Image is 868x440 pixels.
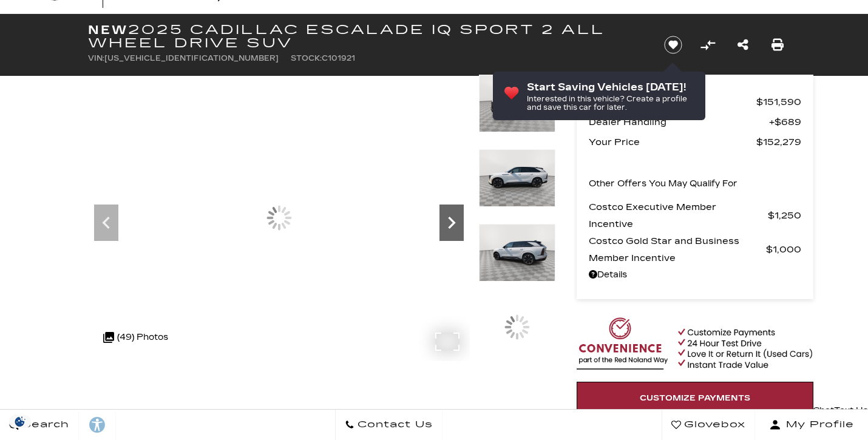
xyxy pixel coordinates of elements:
[756,134,801,151] span: $152,279
[88,23,643,50] h1: 2025 Cadillac ESCALADE IQ Sport 2 All Wheel Drive SUV
[354,416,433,433] span: Contact Us
[589,175,737,192] p: Other Offers You May Qualify For
[589,198,768,232] span: Costco Executive Member Incentive
[766,241,801,258] span: $1,000
[589,232,766,266] span: Costco Gold Star and Business Member Incentive
[681,416,745,433] span: Glovebox
[88,22,128,37] strong: New
[291,54,322,63] span: Stock:
[781,416,854,433] span: My Profile
[589,134,756,151] span: Your Price
[97,323,174,352] div: (49) Photos
[756,93,801,110] span: $151,590
[577,382,813,415] a: Customize Payments
[589,134,801,151] a: Your Price $152,279
[834,402,868,419] a: Text Us
[6,415,34,428] section: Click to Open Cookie Consent Modal
[589,198,801,232] a: Costco Executive Member Incentive $1,250
[479,224,555,282] img: New 2025 Summit White Cadillac Sport 2 image 6
[589,113,801,130] a: Dealer Handling $689
[737,36,748,53] a: Share this New 2025 Cadillac ESCALADE IQ Sport 2 All Wheel Drive SUV
[104,54,279,63] span: [US_VEHICLE_IDENTIFICATION_NUMBER]
[640,393,750,403] span: Customize Payments
[660,35,687,55] button: Save vehicle
[768,207,801,224] span: $1,250
[589,113,769,130] span: Dealer Handling
[699,36,717,54] button: Compare Vehicle
[88,371,555,372] iframe: Watch videos, learn about new EV models, and find the right one for you!
[589,232,801,266] a: Costco Gold Star and Business Member Incentive $1,000
[88,54,104,63] span: VIN:
[769,113,801,130] span: $689
[755,410,868,440] button: Open user profile menu
[589,266,801,283] a: Details
[335,410,442,440] a: Contact Us
[589,93,756,110] span: MSRP
[94,205,118,241] div: Previous
[19,416,69,433] span: Search
[479,149,555,207] img: New 2025 Summit White Cadillac Sport 2 image 5
[6,415,34,428] img: Opt-Out Icon
[771,36,784,53] a: Print this New 2025 Cadillac ESCALADE IQ Sport 2 All Wheel Drive SUV
[322,54,355,63] span: C101921
[834,405,868,416] span: Text Us
[589,93,801,110] a: MSRP $151,590
[662,410,755,440] a: Glovebox
[439,205,464,241] div: Next
[479,75,555,132] img: New 2025 Summit White Cadillac Sport 2 image 4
